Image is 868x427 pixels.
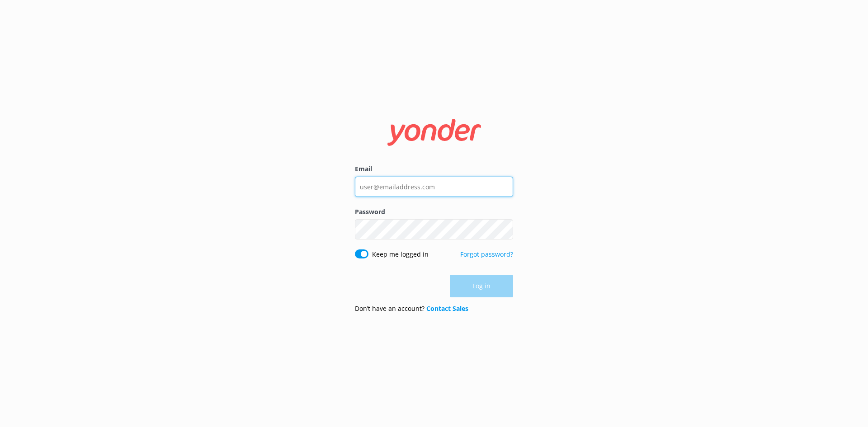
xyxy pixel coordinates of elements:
button: Show password [495,221,513,239]
p: Don’t have an account? [355,304,468,314]
a: Contact Sales [426,304,468,313]
label: Password [355,207,513,217]
label: Email [355,164,513,174]
input: user@emailaddress.com [355,177,513,197]
a: Forgot password? [460,250,513,258]
label: Keep me logged in [372,249,429,259]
